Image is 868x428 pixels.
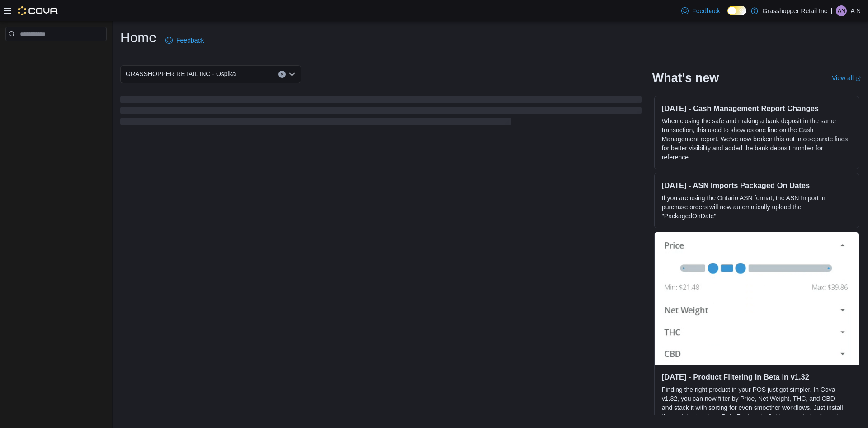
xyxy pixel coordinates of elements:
[678,2,723,20] a: Feedback
[662,116,851,162] p: When closing the safe and making a bank deposit in the same transaction, this used to show as one...
[126,68,236,79] span: GRASSHOPPER RETAIL INC - Ospika
[18,6,58,15] img: Cova
[850,5,861,16] p: A N
[763,5,827,16] p: Grasshopper Retail Inc
[5,43,107,65] nav: Complex example
[662,372,851,381] h3: [DATE] - Product Filtering in Beta in v1.32
[288,71,296,78] button: Open list of options
[176,36,204,45] span: Feedback
[727,6,746,15] input: Dark Mode
[120,98,642,127] span: Loading
[662,181,851,190] h3: [DATE] - ASN Imports Packaged On Dates
[652,71,719,85] h2: What's new
[721,413,761,420] em: Beta Features
[692,6,720,15] span: Feedback
[838,5,845,16] span: AN
[278,71,286,78] button: Clear input
[855,76,861,82] svg: External link
[162,31,208,49] a: Feedback
[662,193,851,221] p: If you are using the Ontario ASN format, the ASN Import in purchase orders will now automatically...
[831,5,833,16] p: |
[662,104,851,113] h3: [DATE] - Cash Management Report Changes
[120,29,156,47] h1: Home
[836,5,847,16] div: A N
[832,74,861,82] a: View allExternal link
